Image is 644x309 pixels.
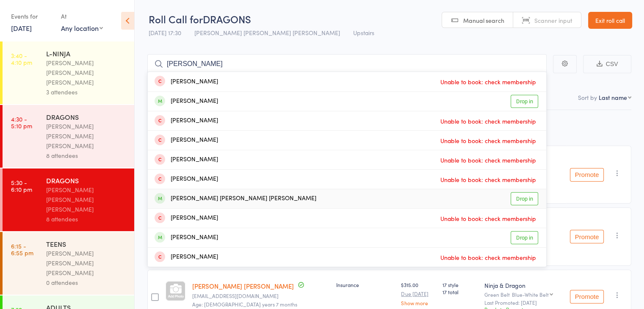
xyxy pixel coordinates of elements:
[442,288,478,295] span: 17 total
[46,49,127,58] div: L-NINJA
[61,9,103,23] div: At
[11,243,33,256] time: 6:15 - 6:55 pm
[46,87,127,97] div: 3 attendees
[192,293,329,299] small: alicia_ford25@hotmail.com
[463,16,504,25] span: Manual search
[438,212,538,225] span: Unable to book: check membership
[484,281,563,290] div: Ninja & Dragon
[155,252,218,262] div: [PERSON_NAME]
[588,12,632,29] a: Exit roll call
[401,291,436,297] small: Due [DATE]
[155,213,218,223] div: [PERSON_NAME]
[438,134,538,147] span: Unable to book: check membership
[155,77,218,87] div: [PERSON_NAME]
[353,28,374,37] span: Upstairs
[336,281,394,288] div: Insurance
[192,281,294,290] a: [PERSON_NAME] [PERSON_NAME]
[46,121,127,151] div: [PERSON_NAME] [PERSON_NAME] [PERSON_NAME]
[46,151,127,160] div: 8 attendees
[438,173,538,186] span: Unable to book: check membership
[583,55,631,73] button: CSV
[570,290,604,303] button: Promote
[192,301,297,308] span: Age: [DEMOGRAPHIC_DATA] years 7 months
[46,185,127,214] div: [PERSON_NAME] [PERSON_NAME] [PERSON_NAME]
[46,176,127,185] div: DRAGONS
[512,292,549,297] div: Blue-White Belt
[46,112,127,121] div: DRAGONS
[401,300,436,306] a: Show more
[46,239,127,248] div: TEENS
[3,41,134,104] a: 3:40 -4:10 pmL-NINJA[PERSON_NAME] [PERSON_NAME] [PERSON_NAME]3 attendees
[155,155,218,165] div: [PERSON_NAME]
[11,52,32,66] time: 3:40 - 4:10 pm
[578,93,597,102] label: Sort by
[534,16,572,25] span: Scanner input
[155,194,316,204] div: [PERSON_NAME] [PERSON_NAME] [PERSON_NAME]
[438,251,538,264] span: Unable to book: check membership
[511,192,538,205] a: Drop in
[442,281,478,288] span: 17 style
[155,97,218,106] div: [PERSON_NAME]
[11,116,32,129] time: 4:30 - 5:10 pm
[155,116,218,126] div: [PERSON_NAME]
[438,154,538,166] span: Unable to book: check membership
[3,105,134,168] a: 4:30 -5:10 pmDRAGONS[PERSON_NAME] [PERSON_NAME] [PERSON_NAME]8 attendees
[194,28,340,37] span: [PERSON_NAME] [PERSON_NAME] [PERSON_NAME]
[438,75,538,88] span: Unable to book: check membership
[155,233,218,243] div: [PERSON_NAME]
[11,9,53,23] div: Events for
[147,54,547,74] input: Search by name
[570,168,604,182] button: Promote
[484,292,563,297] div: Green Belt
[203,12,251,26] span: DRAGONS
[3,168,134,231] a: 5:30 -6:10 pmDRAGONS[PERSON_NAME] [PERSON_NAME] [PERSON_NAME]8 attendees
[599,93,627,102] div: Last name
[46,58,127,87] div: [PERSON_NAME] [PERSON_NAME] [PERSON_NAME]
[46,214,127,224] div: 8 attendees
[11,23,32,33] a: [DATE]
[155,174,218,184] div: [PERSON_NAME]
[149,28,181,37] span: [DATE] 17:30
[484,300,563,306] small: Last Promoted: [DATE]
[46,248,127,278] div: [PERSON_NAME] [PERSON_NAME] [PERSON_NAME]
[3,232,134,295] a: 6:15 -6:55 pmTEENS[PERSON_NAME] [PERSON_NAME] [PERSON_NAME]0 attendees
[511,231,538,244] a: Drop in
[155,135,218,145] div: [PERSON_NAME]
[11,179,32,193] time: 5:30 - 6:10 pm
[61,23,103,33] div: Any location
[149,12,203,26] span: Roll Call for
[511,95,538,108] a: Drop in
[570,230,604,243] button: Promote
[438,115,538,127] span: Unable to book: check membership
[46,278,127,287] div: 0 attendees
